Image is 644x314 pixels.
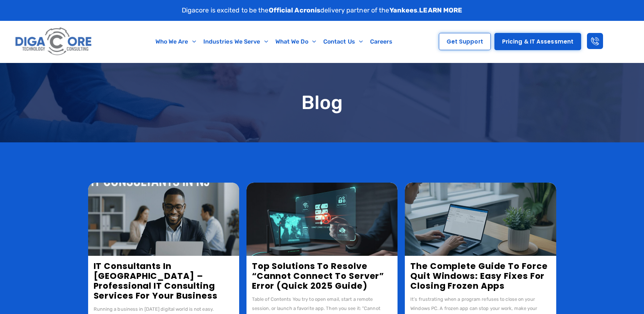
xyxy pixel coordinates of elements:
a: What We Do [272,33,320,50]
a: IT Consultants in [GEOGRAPHIC_DATA] – Professional IT Consulting Services for Your Business [94,260,218,302]
img: Digacore logo 1 [13,25,94,59]
img: Force Quit Apps on Windows [405,183,556,256]
a: LEARN MORE [419,6,462,14]
img: IT Consultants in NJ [88,183,239,256]
h1: Blog [88,92,556,113]
a: Careers [366,33,396,50]
a: Top Solutions to Resolve “Cannot Connect to Server” Error (Quick 2025 Guide) [252,260,384,292]
nav: Menu [128,33,421,50]
span: Pricing & IT Assessment [502,39,573,44]
a: Who We Are [152,33,200,50]
a: Get Support [439,33,491,50]
a: Industries We Serve [200,33,272,50]
span: Get Support [447,39,483,44]
strong: Yankees [389,6,418,14]
a: Contact Us [320,33,366,50]
p: Digacore is excited to be the delivery partner of the . [182,5,463,15]
strong: Official Acronis [269,6,321,14]
img: Cannot Connect to Server Error [246,183,398,256]
a: The Complete Guide to Force Quit Windows: Easy Fixes for Closing Frozen Apps [410,260,547,292]
a: Pricing & IT Assessment [494,33,581,50]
